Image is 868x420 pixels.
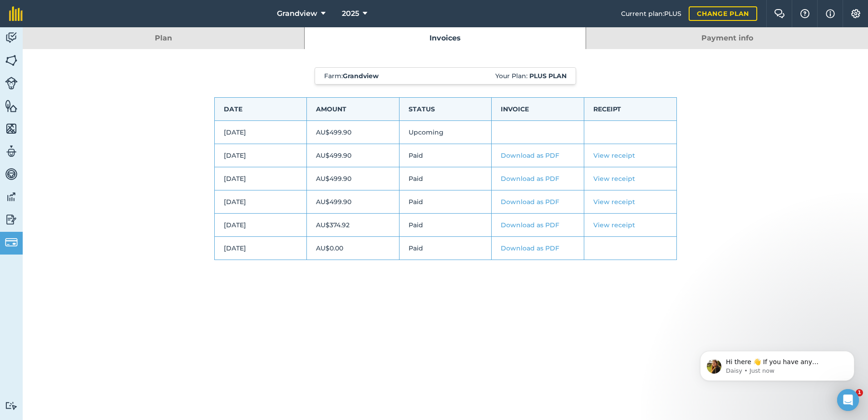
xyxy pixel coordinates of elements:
div: Open Intercom Messenger [837,389,859,411]
img: svg+xml;base64,PD94bWwgdmVyc2lvbj0iMS4wIiBlbmNvZGluZz0idXRmLTgiPz4KPCEtLSBHZW5lcmF0b3I6IEFkb2JlIE... [5,145,18,158]
td: Paid [399,167,492,190]
a: View receipt [593,151,635,160]
td: [DATE] [214,237,307,260]
td: Paid [399,237,492,260]
a: View receipt [593,221,635,229]
td: Upcoming [399,121,492,144]
a: Download as PDF [501,175,559,183]
img: svg+xml;base64,PHN2ZyB4bWxucz0iaHR0cDovL3d3dy53My5vcmcvMjAwMC9zdmciIHdpZHRoPSI1NiIgaGVpZ2h0PSI2MC... [5,99,18,113]
td: Paid [399,190,492,214]
a: Download as PDF [501,198,559,206]
a: View receipt [593,198,635,206]
td: Date [214,98,307,121]
img: svg+xml;base64,PD94bWwgdmVyc2lvbj0iMS4wIiBlbmNvZGluZz0idXRmLTgiPz4KPCEtLSBHZW5lcmF0b3I6IEFkb2JlIE... [5,167,18,181]
img: svg+xml;base64,PHN2ZyB4bWxucz0iaHR0cDovL3d3dy53My5vcmcvMjAwMC9zdmciIHdpZHRoPSIxNyIgaGVpZ2h0PSIxNy... [826,8,835,19]
td: [DATE] [214,167,307,190]
img: svg+xml;base64,PHN2ZyB4bWxucz0iaHR0cDovL3d3dy53My5vcmcvMjAwMC9zdmciIHdpZHRoPSI1NiIgaGVpZ2h0PSI2MC... [5,54,18,67]
span: 2025 [342,8,359,19]
span: Grandview [277,8,317,19]
span: Current plan : PLUS [621,9,681,19]
td: AU$0.00 [307,237,399,260]
td: Paid [399,144,492,167]
a: Invoices [305,27,586,49]
a: Download as PDF [501,221,559,229]
td: Status [399,98,492,121]
span: Farm : [324,71,379,80]
a: Change plan [689,6,757,21]
td: AU$499.90 [307,190,399,214]
img: svg+xml;base64,PD94bWwgdmVyc2lvbj0iMS4wIiBlbmNvZGluZz0idXRmLTgiPz4KPCEtLSBHZW5lcmF0b3I6IEFkb2JlIE... [5,31,18,45]
td: Receipt [584,98,676,121]
img: fieldmargin Logo [9,6,23,21]
img: svg+xml;base64,PHN2ZyB4bWxucz0iaHR0cDovL3d3dy53My5vcmcvMjAwMC9zdmciIHdpZHRoPSI1NiIgaGVpZ2h0PSI2MC... [5,122,18,135]
a: Plan [23,27,304,49]
img: svg+xml;base64,PD94bWwgdmVyc2lvbj0iMS4wIiBlbmNvZGluZz0idXRmLTgiPz4KPCEtLSBHZW5lcmF0b3I6IEFkb2JlIE... [5,236,18,249]
strong: Grandview [343,72,379,80]
td: [DATE] [214,144,307,167]
td: Paid [399,214,492,237]
img: svg+xml;base64,PD94bWwgdmVyc2lvbj0iMS4wIiBlbmNvZGluZz0idXRmLTgiPz4KPCEtLSBHZW5lcmF0b3I6IEFkb2JlIE... [5,213,18,226]
a: Download as PDF [501,151,559,160]
img: svg+xml;base64,PD94bWwgdmVyc2lvbj0iMS4wIiBlbmNvZGluZz0idXRmLTgiPz4KPCEtLSBHZW5lcmF0b3I6IEFkb2JlIE... [5,190,18,204]
img: svg+xml;base64,PD94bWwgdmVyc2lvbj0iMS4wIiBlbmNvZGluZz0idXRmLTgiPz4KPCEtLSBHZW5lcmF0b3I6IEFkb2JlIE... [5,77,18,90]
span: Your Plan: [495,71,567,80]
td: AU$499.90 [307,121,399,144]
span: 1 [856,389,863,396]
td: [DATE] [214,190,307,214]
td: [DATE] [214,121,307,144]
strong: Plus plan [529,72,567,80]
td: AU$499.90 [307,167,399,190]
a: View receipt [593,175,635,183]
img: A cog icon [850,9,861,18]
img: svg+xml;base64,PD94bWwgdmVyc2lvbj0iMS4wIiBlbmNvZGluZz0idXRmLTgiPz4KPCEtLSBHZW5lcmF0b3I6IEFkb2JlIE... [5,401,18,410]
td: Invoice [492,98,584,121]
td: AU$499.90 [307,144,399,167]
a: Payment info [586,27,868,49]
a: Download as PDF [501,244,559,252]
iframe: Intercom notifications message [686,332,868,395]
img: A question mark icon [799,9,810,18]
td: [DATE] [214,214,307,237]
img: Two speech bubbles overlapping with the left bubble in the forefront [774,9,785,18]
td: Amount [307,98,399,121]
td: AU$374.92 [307,214,399,237]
